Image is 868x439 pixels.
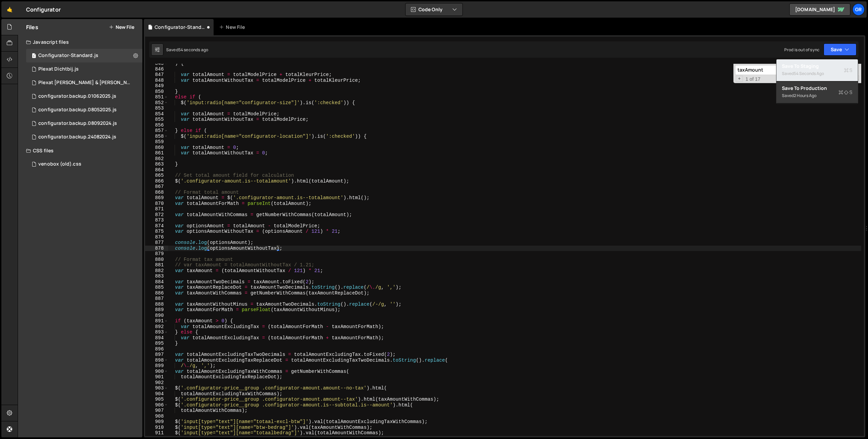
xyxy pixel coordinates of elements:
a: [DOMAIN_NAME] [789,3,850,16]
div: 893 [145,329,168,335]
div: Plexat Dichtbij.js [38,66,79,72]
div: 902 [145,380,168,386]
div: 905 [145,397,168,402]
div: 870 [145,201,168,207]
div: 883 [145,273,168,279]
div: 882 [145,268,168,274]
div: Javascript files [18,35,142,49]
div: Configurator-Standard.js [38,53,98,59]
div: 855 [145,117,168,122]
div: 867 [145,184,168,190]
div: 860 [145,145,168,151]
div: 6838/40450.js [26,90,142,103]
div: 901 [145,374,168,380]
div: 890 [145,313,168,319]
div: 895 [145,341,168,346]
div: 898 [145,358,168,363]
div: 6838/40544.css [26,157,142,171]
span: S [839,89,852,96]
div: 900 [145,369,168,375]
a: 🤙 [1,1,18,18]
div: Saved [166,47,208,53]
button: Code Only [406,3,462,16]
div: 54 seconds ago [178,47,208,53]
div: 847 [145,72,168,78]
div: 887 [145,296,168,302]
div: 908 [145,414,168,419]
div: 6838/13206.js [26,49,142,62]
div: 904 [145,391,168,397]
button: Save to StagingS Saved54 seconds ago [776,59,858,81]
div: venobox (old).css [38,161,81,167]
div: 862 [145,156,168,162]
div: 873 [145,217,168,223]
div: 871 [145,206,168,212]
div: Prod is out of sync [784,47,820,53]
div: 888 [145,302,168,307]
div: 878 [145,246,168,251]
div: 899 [145,363,168,369]
h2: Files [26,23,38,31]
div: 906 [145,402,168,408]
div: 6838/20077.js [26,130,142,144]
div: New File [219,24,248,31]
div: 54 seconds ago [794,71,824,76]
span: S [844,67,852,74]
div: configurator.backup.08052025.js [38,107,117,113]
a: Gr [852,3,865,16]
div: 864 [145,167,168,173]
div: 884 [145,279,168,285]
div: configurator.backup.24082024.js [38,134,116,140]
div: 907 [145,408,168,414]
div: 861 [145,150,168,156]
div: 874 [145,223,168,229]
div: configurator.backup.01062025.js [38,93,116,99]
span: 1 of 17 [743,76,763,82]
div: Saved [782,70,852,78]
div: 857 [145,128,168,134]
div: 6838/38770.js [26,103,142,117]
div: Plexat [PERSON_NAME] & [PERSON_NAME].js [38,80,132,86]
div: 850 [145,89,168,95]
div: 856 [145,122,168,128]
div: 910 [145,425,168,431]
div: 848 [145,78,168,83]
div: 876 [145,234,168,240]
div: 903 [145,385,168,391]
div: 897 [145,352,168,358]
div: 858 [145,134,168,139]
div: 852 [145,100,168,106]
div: 909 [145,419,168,425]
div: 854 [145,111,168,117]
div: 863 [145,161,168,167]
div: 846 [145,66,168,72]
div: 894 [145,335,168,341]
button: New File [109,24,134,30]
div: 865 [145,173,168,178]
input: Search for [735,65,820,75]
div: 845 [145,61,168,66]
div: 891 [145,318,168,324]
div: 868 [145,190,168,195]
div: 6838/44243.js [26,62,142,76]
div: 889 [145,307,168,313]
div: Save to Staging [782,63,852,70]
div: 879 [145,251,168,257]
div: 885 [145,285,168,290]
div: CSS files [18,144,142,157]
div: Plexat Groei & Thuis.js [26,76,145,90]
div: 6838/20949.js [26,117,142,130]
div: 859 [145,139,168,145]
div: 853 [145,106,168,111]
div: 880 [145,257,168,263]
button: Save to ProductionS Saved2 hours ago [776,81,858,103]
div: 872 [145,212,168,218]
div: 881 [145,262,168,268]
span: Toggle Replace mode [736,76,743,82]
div: Save to Production [782,85,852,92]
button: Save [824,43,856,56]
div: 2 hours ago [794,93,816,98]
span: 1 [32,54,36,59]
div: 869 [145,195,168,201]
